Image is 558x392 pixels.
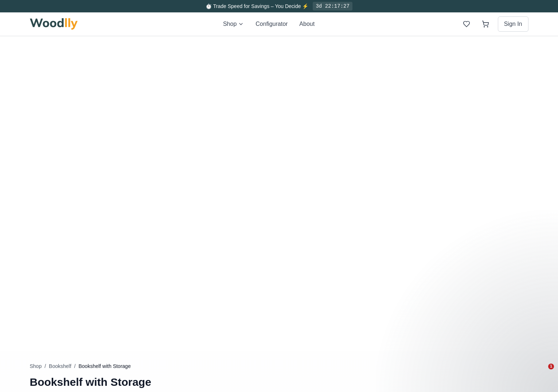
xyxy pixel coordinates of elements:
[498,16,528,32] button: Sign In
[74,362,76,370] span: /
[49,362,71,370] button: Bookshelf
[206,3,308,9] span: ⏱️ Trade Speed for Savings – You Decide ⚡
[223,20,244,28] button: Shop
[30,376,359,389] h1: Bookshelf with Storage
[78,362,130,370] span: Bookshelf with Storage
[30,18,78,30] img: Woodlly
[313,2,352,11] div: 3d 22:17:27
[30,362,42,370] button: Shop
[533,364,551,381] iframe: Intercom live chat
[44,362,46,370] span: /
[255,20,288,28] button: Configurator
[299,20,315,28] button: About
[548,364,554,369] span: 1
